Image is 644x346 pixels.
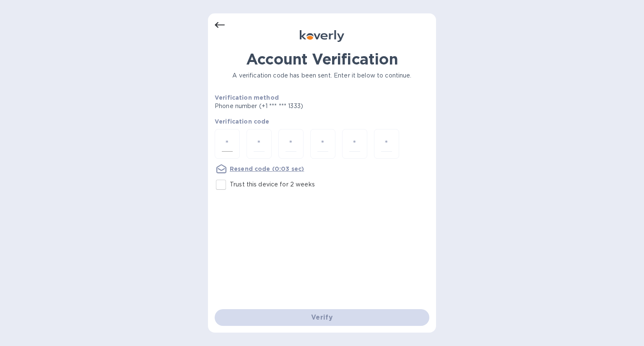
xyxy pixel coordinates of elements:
[230,165,304,172] u: Resend code (0:03 sec)
[215,71,429,80] p: A verification code has been sent. Enter it below to continue.
[230,180,315,189] p: Trust this device for 2 weeks
[215,102,367,111] p: Phone number (+1 *** *** 1333)
[215,94,279,101] b: Verification method
[215,117,429,126] p: Verification code
[215,50,429,68] h1: Account Verification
